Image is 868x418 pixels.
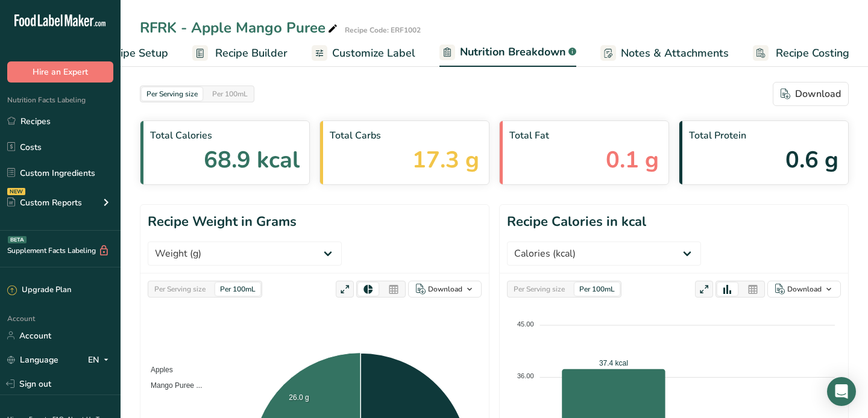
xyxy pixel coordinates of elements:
div: Per Serving size [149,282,210,296]
div: Upgrade Plan [7,284,71,296]
a: Recipe Costing [753,40,849,67]
button: Download [408,281,482,298]
div: NEW [7,188,25,195]
div: Per 100mL [207,87,253,101]
a: Nutrition Breakdown [439,39,576,67]
h1: Recipe Calories in kcal [507,212,646,232]
span: Total Calories [150,128,300,143]
div: BETA [8,236,27,243]
span: Nutrition Breakdown [460,44,566,60]
span: Total Fat [509,128,659,143]
tspan: 36.00 [517,372,534,379]
span: Total Protein [689,128,838,143]
span: Customize Label [332,45,415,61]
div: Per Serving size [142,87,203,101]
div: Custom Reports [7,196,82,209]
a: Language [7,349,58,370]
button: Hire an Expert [7,61,113,83]
div: Recipe Code: ERF1002 [345,25,421,36]
span: Mango Puree ... [142,381,202,390]
div: EN [88,352,113,367]
a: Notes & Attachments [600,40,729,67]
span: Recipe Builder [215,45,288,61]
a: Recipe Setup [80,40,168,67]
div: Per Serving size [509,282,570,296]
span: Notes & Attachments [621,45,729,61]
span: 17.3 g [412,143,479,177]
span: Recipe Setup [102,45,168,61]
button: Download [773,82,849,106]
a: Recipe Builder [192,40,288,67]
span: 68.9 kcal [204,143,300,177]
span: Apples [142,366,173,374]
h1: Recipe Weight in Grams [148,212,297,232]
div: Open Intercom Messenger [827,377,856,406]
span: 0.1 g [606,143,659,177]
div: Per 100mL [215,282,260,296]
div: Download [787,284,822,295]
span: Recipe Costing [776,45,849,61]
div: RFRK - Apple Mango Puree [140,17,340,39]
button: Download [767,281,841,298]
tspan: 45.00 [517,320,534,328]
span: Total Carbs [330,128,479,143]
span: 0.6 g [785,143,838,177]
div: Download [781,87,841,101]
a: Customize Label [312,40,415,67]
div: Per 100mL [574,282,620,296]
div: Download [428,284,462,295]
